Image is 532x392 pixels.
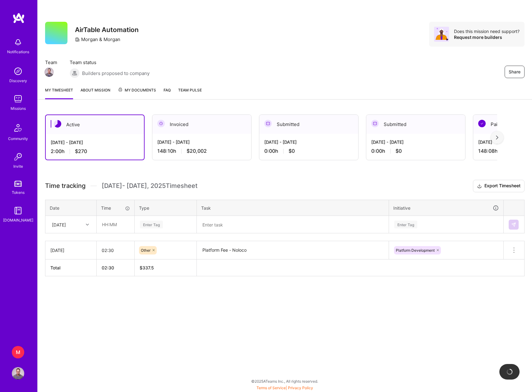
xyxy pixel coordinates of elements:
a: Privacy Policy [288,385,313,390]
img: guide book [12,204,24,217]
span: [DATE] - [DATE] , 2025 Timesheet [102,182,197,190]
button: Export Timesheet [473,180,525,192]
img: right [496,135,498,140]
span: $0 [289,148,295,154]
div: Notifications [7,49,29,55]
span: Team [45,59,57,66]
img: Submit [511,222,516,227]
img: User Avatar [12,367,24,380]
span: Platform Development [396,248,435,253]
div: Submitted [366,115,465,134]
div: Invoiced [152,115,251,134]
img: bell [12,36,24,49]
a: About Mission [81,87,110,99]
img: Invoiced [157,120,165,127]
img: tokens [14,181,22,187]
span: Builders proposed to company [82,70,150,77]
div: [DATE] - [DATE] [264,139,353,145]
span: $270 [75,148,87,155]
img: logo [12,12,25,24]
button: Share [505,66,525,78]
span: $0 [396,148,402,154]
div: Community [8,135,28,142]
img: Submitted [264,120,272,127]
i: icon Download [477,183,482,189]
img: Community [11,120,25,135]
span: Team Pulse [178,88,202,92]
div: Missions [11,105,26,112]
div: Active [46,115,144,134]
div: Initiative [393,204,499,212]
img: Avatar [434,27,449,42]
span: My Documents [118,87,156,94]
span: Other [141,248,150,253]
div: Invite [13,163,23,170]
th: Date [45,200,97,216]
img: Invite [12,151,24,163]
th: Total [45,259,97,276]
div: [DATE] - [DATE] [51,139,139,146]
div: Morgan & Morgan [75,36,120,43]
i: icon Chevron [86,223,89,226]
th: Type [135,200,197,216]
a: My Documents [118,87,156,99]
img: Paid Out [478,120,486,127]
a: Team Pulse [178,87,202,99]
img: Team Member Avatar [44,68,54,77]
div: © 2025 ATeams Inc., All rights reserved. [37,373,532,389]
div: 0:00 h [264,148,353,154]
div: [DATE] - [DATE] [371,139,460,145]
a: User Avatar [10,367,26,380]
span: Time tracking [45,182,86,190]
a: Team Member Avatar [45,67,53,77]
input: HH:MM [97,242,134,259]
div: 2:00 h [51,148,139,155]
span: $20,002 [187,148,207,154]
i: icon CompanyGray [75,37,80,42]
div: Discovery [9,77,27,84]
span: $ 337.5 [140,265,154,270]
img: Builders proposed to company [70,68,80,78]
th: Task [197,200,389,216]
div: [DATE] [52,221,66,228]
div: Enter Tag [394,220,417,229]
div: 148:10 h [157,148,246,154]
div: [DATE] - [DATE] [157,139,246,145]
div: [DOMAIN_NAME] [3,217,33,223]
span: Share [509,69,520,75]
img: loading [507,369,513,375]
img: Active [54,120,61,128]
a: M [10,346,26,358]
span: Team status [70,59,150,66]
div: Submitted [259,115,358,134]
a: Terms of Service [257,385,286,390]
h3: AirTable Automation [75,26,139,34]
div: M [12,346,24,358]
div: Request more builders [454,34,520,40]
div: Tokens [12,189,25,196]
div: 0:00 h [371,148,460,154]
img: discovery [12,65,24,77]
div: Enter Tag [140,220,163,229]
div: [DATE] [50,247,91,254]
div: Does this mission need support? [454,28,520,34]
a: FAQ [164,87,171,99]
img: Submitted [371,120,379,127]
input: HH:MM [97,216,134,233]
img: teamwork [12,93,24,105]
div: Time [101,205,130,211]
textarea: Platform Fee - Noloco [197,242,388,259]
th: 02:30 [97,259,135,276]
span: | [257,385,313,390]
a: My timesheet [45,87,73,99]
